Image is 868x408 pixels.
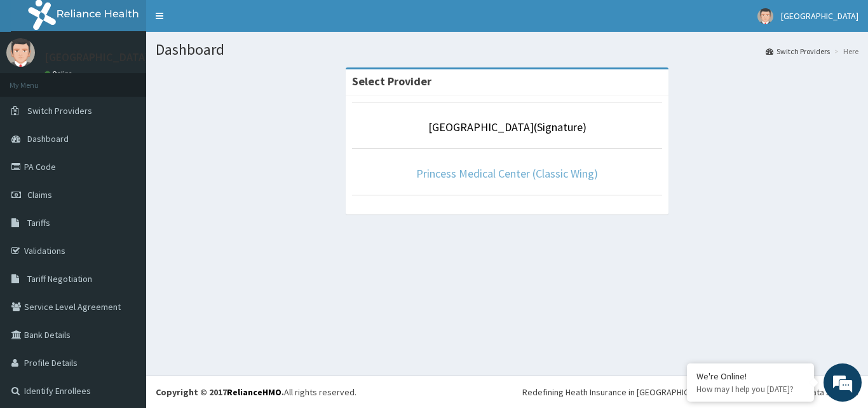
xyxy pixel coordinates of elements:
span: Switch Providers [27,105,92,116]
span: Dashboard [27,133,69,144]
a: Online [44,69,75,78]
a: [GEOGRAPHIC_DATA](Signature) [428,120,587,134]
span: Claims [27,189,52,200]
span: Tariffs [27,217,50,229]
a: Switch Providers [766,46,830,57]
strong: Select Provider [352,74,431,88]
li: Here [831,46,858,57]
span: Tariff Negotiation [27,273,92,285]
footer: All rights reserved. [146,376,868,408]
div: We're Online! [696,370,804,382]
span: [GEOGRAPHIC_DATA] [781,10,858,22]
img: User Image [757,8,773,24]
img: User Image [6,38,35,67]
div: Redefining Heath Insurance in [GEOGRAPHIC_DATA] using Telemedicine and Data Science! [522,386,858,398]
a: RelianceHMO [227,386,281,398]
h1: Dashboard [156,41,858,58]
strong: Copyright © 2017 . [156,386,284,398]
p: [GEOGRAPHIC_DATA] [44,52,149,63]
p: How may I help you today? [696,384,804,395]
a: Princess Medical Center (Classic Wing) [416,166,598,181]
